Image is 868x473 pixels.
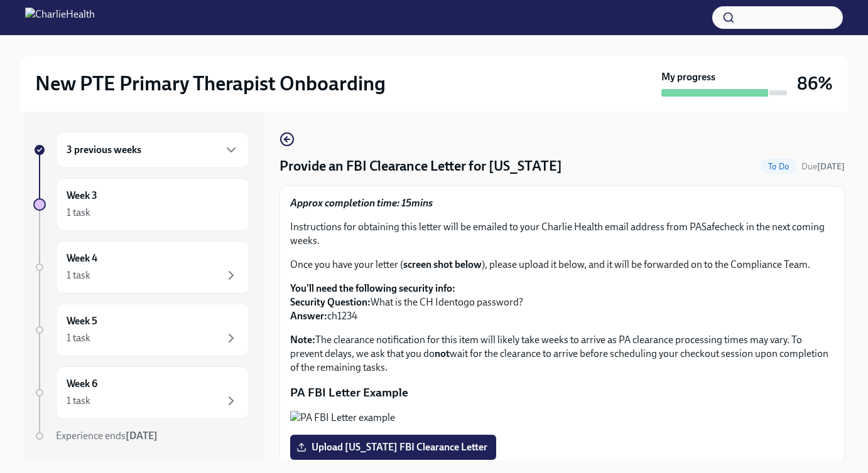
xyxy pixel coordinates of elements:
span: Upload [US_STATE] FBI Clearance Letter [299,441,487,454]
strong: screen shot below [403,258,482,270]
p: Once you have your letter ( ), please upload it below, and it will be forwarded on to the Complia... [290,258,834,272]
h4: Provide an FBI Clearance Letter for [US_STATE] [279,157,562,176]
h3: 86% [797,72,833,95]
strong: [DATE] [817,161,845,172]
button: Zoom image [290,411,834,425]
strong: Security Question: [290,296,371,308]
h6: Week 3 [67,189,97,203]
a: Week 31 task [33,178,249,231]
h6: Week 6 [67,377,97,391]
a: Week 61 task [33,366,249,419]
strong: Approx completion time: 15mins [290,197,433,209]
div: 1 task [67,394,90,408]
p: PA FBI Letter Example [290,385,834,401]
p: Instructions for obtaining this letter will be emailed to your Charlie Health email address from ... [290,220,834,248]
strong: My progress [661,70,715,84]
strong: not [435,348,450,359]
div: 1 task [67,268,90,282]
span: Experience ends [56,430,158,442]
span: October 30th, 2025 10:00 [801,161,845,173]
div: 1 task [67,331,90,345]
p: The clearance notification for this item will likely take weeks to arrive as PA clearance process... [290,333,834,375]
span: Due [801,161,845,172]
h6: 3 previous weeks [67,143,141,157]
p: What is the CH Identogo password? ch1234 [290,282,834,323]
div: 3 previous weeks [56,132,249,168]
h6: Week 4 [67,252,97,265]
strong: Answer: [290,310,327,322]
img: CharlieHealth [25,8,95,28]
span: To Do [761,162,796,171]
a: Week 41 task [33,241,249,294]
div: 1 task [67,206,90,220]
strong: Note: [290,334,315,346]
strong: You'll need the following security info: [290,282,455,294]
h6: Week 5 [67,314,97,328]
label: Upload [US_STATE] FBI Clearance Letter [290,435,496,460]
h2: New PTE Primary Therapist Onboarding [35,71,386,96]
a: Week 51 task [33,304,249,356]
strong: [DATE] [126,430,158,442]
